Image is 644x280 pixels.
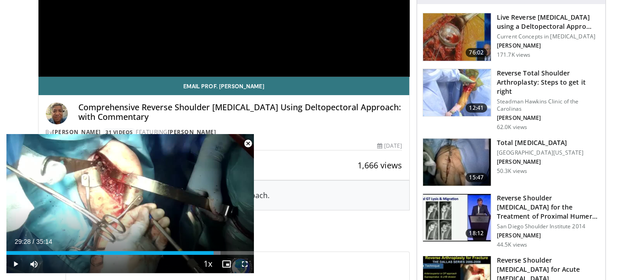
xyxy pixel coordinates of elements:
[497,241,527,248] p: 44.5K views
[199,255,217,273] button: Playback Rate
[423,194,600,248] a: 18:12 Reverse Shoulder [MEDICAL_DATA] for the Treatment of Proximal Humeral … San Diego Shoulder ...
[497,232,600,239] p: [PERSON_NAME]
[497,13,600,31] h3: Live Reverse [MEDICAL_DATA] using a Deltopectoral Appro…
[497,114,600,122] p: [PERSON_NAME]
[217,255,236,273] button: Enable picture-in-picture mode
[79,102,402,122] h4: Comprehensive Reverse Shoulder [MEDICAL_DATA] Using Deltopectoral Approach: with Commentary
[497,98,600,113] p: Steadman Hawkins Clinic of the Carolinas
[168,128,216,136] a: [PERSON_NAME]
[466,48,488,57] span: 76:02
[377,142,402,150] div: [DATE]
[6,255,25,273] button: Play
[33,238,34,245] span: /
[497,167,527,175] p: 50.3K views
[358,160,402,171] span: 1,666 views
[497,42,600,49] p: [PERSON_NAME]
[423,194,491,242] img: Q2xRg7exoPLTwO8X4xMDoxOjA4MTsiGN.150x105_q85_crop-smart_upscale.jpg
[497,149,583,156] p: [GEOGRAPHIC_DATA][US_STATE]
[236,255,254,273] button: Fullscreen
[53,128,101,136] a: [PERSON_NAME]
[423,138,600,187] a: 15:47 Total [MEDICAL_DATA] [GEOGRAPHIC_DATA][US_STATE] [PERSON_NAME] 50.3K views
[497,158,583,166] p: [PERSON_NAME]
[497,223,600,230] p: San Diego Shoulder Institute 2014
[25,255,43,273] button: Mute
[239,134,257,153] button: Close
[46,102,68,124] img: Avatar
[497,69,600,96] h3: Reverse Total Shoulder Arthroplasty: Steps to get it right
[423,69,491,117] img: 326034_0000_1.png.150x105_q85_crop-smart_upscale.jpg
[6,251,254,255] div: Progress Bar
[466,103,488,113] span: 12:41
[15,238,31,245] span: 29:28
[103,128,136,136] a: 31 Videos
[423,13,491,61] img: 684033_3.png.150x105_q85_crop-smart_upscale.jpg
[466,173,488,182] span: 15:47
[497,51,530,59] p: 171.7K views
[46,128,402,136] div: By FEATURING
[423,139,491,186] img: 38826_0000_3.png.150x105_q85_crop-smart_upscale.jpg
[497,124,527,131] p: 62.0K views
[39,77,410,95] a: Email Prof. [PERSON_NAME]
[466,229,488,238] span: 18:12
[6,134,254,274] video-js: Video Player
[423,13,600,61] a: 76:02 Live Reverse [MEDICAL_DATA] using a Deltopectoral Appro… Current Concepts in [MEDICAL_DATA]...
[36,238,52,245] span: 35:14
[497,194,600,221] h3: Reverse Shoulder [MEDICAL_DATA] for the Treatment of Proximal Humeral …
[497,33,600,40] p: Current Concepts in [MEDICAL_DATA]
[423,69,600,131] a: 12:41 Reverse Total Shoulder Arthroplasty: Steps to get it right Steadman Hawkins Clinic of the C...
[497,138,583,147] h3: Total [MEDICAL_DATA]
